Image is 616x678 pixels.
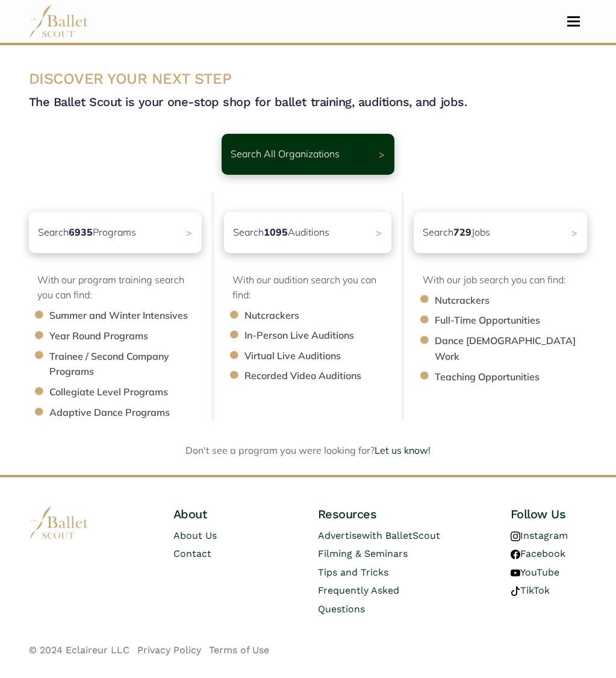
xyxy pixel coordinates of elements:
[318,548,408,559] a: Filming & Seminars
[49,385,214,400] li: Collegiate Level Programs
[29,69,588,89] h3: DISCOVER YOUR NEXT STEP
[379,148,385,160] span: >
[29,212,202,253] a: Search6935Programs >
[511,550,520,559] img: facebook logo
[559,16,588,27] button: Toggle navigation
[511,567,559,578] a: YouTube
[49,328,214,344] li: Year Round Programs
[29,642,129,658] li: © 2024 Eclaireur LLC
[37,272,202,303] p: With our program training search you can find:
[435,369,600,385] li: Teaching Opportunities
[423,272,588,288] p: With our job search you can find:
[511,568,520,578] img: youtube logo
[318,585,399,614] a: Frequently Asked Questions
[453,226,471,238] b: 729
[173,548,211,559] a: Contact
[318,530,440,541] a: Advertisewith BalletScout
[49,405,214,421] li: Adaptive Dance Programs
[69,226,93,238] b: 6935
[435,313,600,328] li: Full-Time Opportunities
[49,308,214,324] li: Summer and Winter Intensives
[414,212,587,253] a: Search729Jobs >
[264,226,288,238] b: 1095
[571,227,577,239] span: >
[244,368,403,384] li: Recorded Video Auditions
[244,348,403,364] li: Virtual Live Auditions
[232,272,391,303] p: With our audition search you can find:
[231,146,340,162] p: Search All Organizations
[49,349,214,380] li: Trainee / Second Company Programs
[511,585,550,596] a: TikTok
[511,530,568,541] a: Instagram
[224,212,391,253] a: Search1095Auditions>
[38,225,136,240] p: Search Programs
[511,506,588,522] h4: Follow Us
[222,134,395,175] a: Search All Organizations >
[84,443,531,459] div: Don't see a program you were looking for?
[244,328,403,344] li: In-Person Live Auditions
[511,586,520,596] img: tiktok logo
[29,94,588,110] h4: The Ballet Scout is your one-stop shop for ballet training, auditions, and jobs.
[173,506,250,522] h4: About
[362,530,440,541] span: with BalletScout
[375,444,431,456] a: Let us know!
[435,333,600,364] li: Dance [DEMOGRAPHIC_DATA] Work
[318,567,388,578] a: Tips and Tricks
[29,506,89,539] img: logo
[435,293,600,309] li: Nutcrackers
[233,225,329,240] p: Search Auditions
[511,532,520,541] img: instagram logo
[511,548,565,559] a: Facebook
[137,644,201,656] a: Privacy Policy
[244,308,403,324] li: Nutcrackers
[173,530,217,541] a: About Us
[318,506,443,522] h4: Resources
[209,644,269,656] a: Terms of Use
[376,227,382,239] span: >
[423,225,490,240] p: Search Jobs
[186,227,192,239] span: >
